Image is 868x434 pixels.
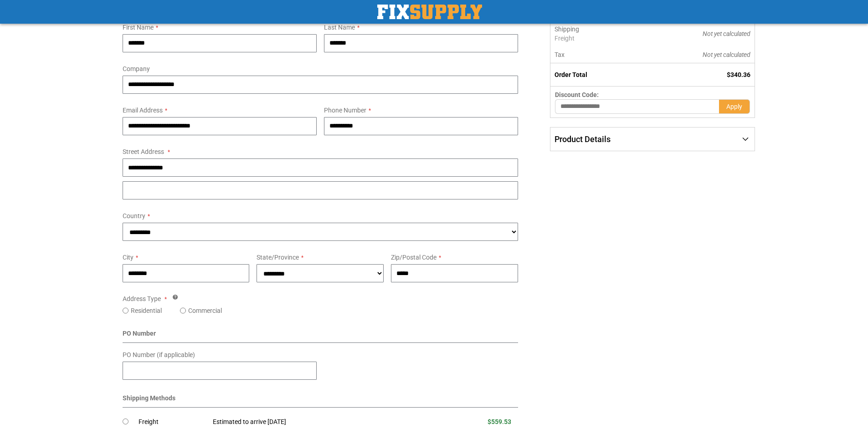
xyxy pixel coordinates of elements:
span: Street Address [123,148,164,155]
span: Phone Number [324,107,366,114]
a: store logo [377,5,482,19]
button: Apply [719,99,750,114]
span: Zip/Postal Code [391,254,437,261]
span: Not yet calculated [703,51,750,58]
td: Estimated to arrive [DATE] [206,412,425,432]
span: Address Type [123,295,161,302]
span: Country [123,212,145,220]
span: Not yet calculated [703,30,750,37]
label: Residential [131,306,162,315]
th: Tax [550,46,641,63]
div: PO Number [123,329,519,343]
img: Fix Industrial Supply [377,5,482,19]
span: Apply [726,103,742,110]
span: Product Details [555,134,611,144]
span: Shipping [555,26,579,33]
span: First Name [123,24,154,31]
strong: Order Total [555,71,587,78]
span: Discount Code: [555,91,599,98]
span: Email Address [123,107,163,114]
label: Commercial [188,306,222,315]
span: Freight [555,34,637,43]
span: PO Number (if applicable) [123,351,195,358]
div: Shipping Methods [123,393,519,408]
span: Last Name [324,24,355,31]
span: $559.53 [488,418,511,425]
span: $340.36 [727,71,750,78]
td: Freight [139,412,206,432]
span: State/Province [257,254,299,261]
span: City [123,254,134,261]
span: Company [123,65,150,72]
